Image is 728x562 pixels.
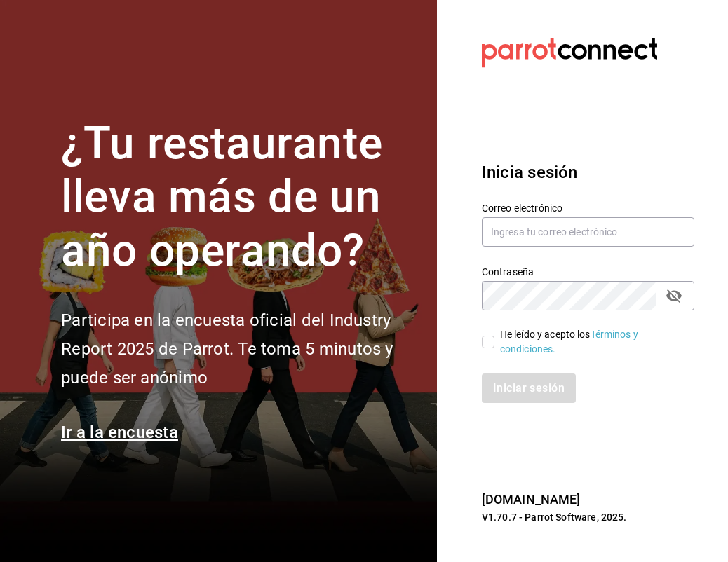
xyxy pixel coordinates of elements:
input: Ingresa tu correo electrónico [482,217,694,247]
div: He leído y acepto los [500,327,683,357]
p: V1.70.7 - Parrot Software, 2025. [482,510,694,524]
h1: ¿Tu restaurante lleva más de un año operando? [61,117,420,278]
a: Términos y condiciones. [500,329,638,355]
h2: Participa en la encuesta oficial del Industry Report 2025 de Parrot. Te toma 5 minutos y puede se... [61,306,420,392]
h3: Inicia sesión [482,160,694,185]
label: Contraseña [482,266,694,276]
a: Ir a la encuesta [61,423,178,442]
button: passwordField [662,284,686,308]
a: [DOMAIN_NAME] [482,492,581,507]
label: Correo electrónico [482,203,694,212]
